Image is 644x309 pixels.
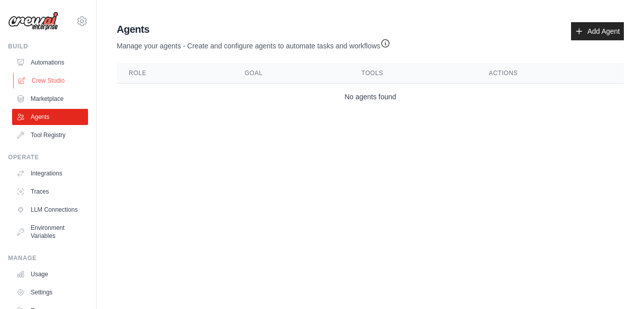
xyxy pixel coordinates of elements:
a: Settings [12,284,88,300]
th: Goal [232,63,349,84]
td: No agents found [117,84,624,110]
a: Environment Variables [12,220,88,244]
a: Usage [12,266,88,282]
div: Operate [8,153,88,161]
p: Manage your agents - Create and configure agents to automate tasks and workflows [117,36,390,51]
img: Logo [8,12,58,31]
h2: Agents [117,22,390,36]
div: Manage [8,254,88,262]
th: Actions [477,63,624,84]
a: Marketplace [12,91,88,107]
th: Tools [349,63,476,84]
a: Crew Studio [13,73,89,89]
a: Tool Registry [12,127,88,143]
a: Automations [12,54,88,71]
a: Traces [12,183,88,200]
a: Agents [12,109,88,125]
a: Add Agent [571,22,624,40]
a: Integrations [12,165,88,181]
div: Build [8,42,88,50]
a: LLM Connections [12,202,88,218]
th: Role [117,63,232,84]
